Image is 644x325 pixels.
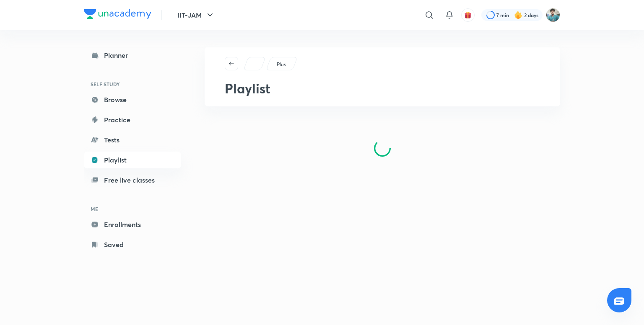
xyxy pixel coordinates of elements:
h6: SELF STUDY [84,77,181,91]
a: Tests [84,132,181,148]
a: Plus [275,61,288,68]
p: Plus [277,61,286,68]
a: Playlist [84,152,181,168]
a: Company Logo [84,9,151,21]
img: ARINDAM MONDAL [546,8,560,22]
img: avatar [464,11,472,19]
button: IIT-JAM [172,7,220,23]
button: avatar [461,8,475,22]
a: Planner [84,47,181,64]
img: streak [514,11,522,19]
a: Browse [84,91,181,108]
h6: ME [84,202,181,216]
a: Enrollments [84,216,181,233]
span: Playlist [225,79,270,97]
img: Company Logo [84,9,151,19]
a: Free live classes [84,172,181,188]
a: Saved [84,236,181,253]
a: Practice [84,111,181,128]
